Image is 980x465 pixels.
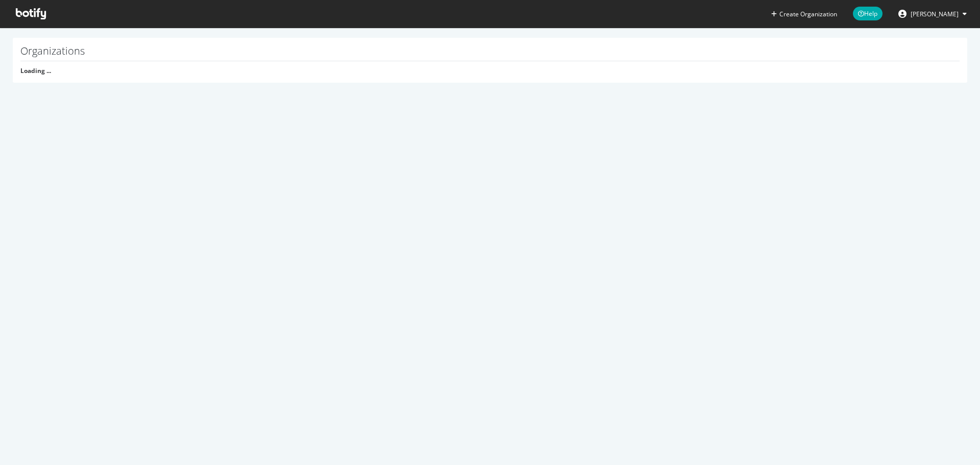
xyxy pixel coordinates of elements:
[853,7,883,20] span: Help
[20,66,51,75] strong: Loading ...
[890,6,975,22] button: [PERSON_NAME]
[20,45,960,61] h1: Organizations
[911,10,959,18] span: David Bouteloup
[771,9,838,19] button: Create Organization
